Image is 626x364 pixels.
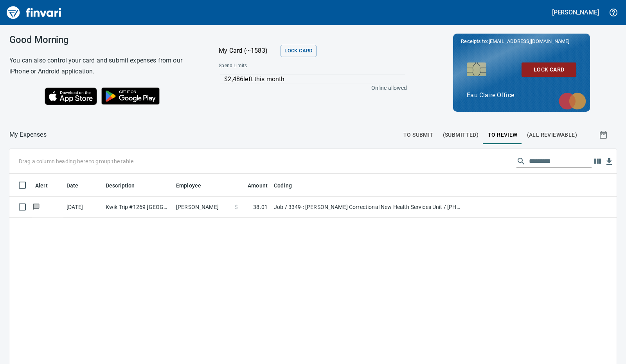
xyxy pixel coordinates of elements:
[224,75,405,84] p: $2,486 left this month
[552,8,599,16] h5: [PERSON_NAME]
[237,181,268,190] span: Amount
[592,155,603,167] button: Choose columns to display
[271,197,466,218] td: Job / 3349-: [PERSON_NAME] Correctional New Health Services Unit / [PHONE_NUMBER]: Fuel for Gener...
[603,156,615,168] button: Download Table
[592,125,617,144] button: Show transactions within a particular date range
[219,62,326,70] span: Spend Limits
[103,197,173,218] td: Kwik Trip #1269 [GEOGRAPHIC_DATA] WI
[9,130,47,139] p: My Expenses
[5,3,63,22] img: Finvari
[32,204,40,209] span: Has messages
[461,37,582,45] p: Receipts to:
[527,130,577,140] span: (All Reviewable)
[35,181,58,190] span: Alert
[522,62,576,77] button: Lock Card
[253,203,268,211] span: 38.01
[9,55,199,77] h6: You can also control your card and submit expenses from our iPhone or Android application.
[528,65,570,75] span: Lock Card
[274,181,292,190] span: Coding
[467,91,576,100] p: Eau Claire Office
[219,46,277,55] p: My Card (···1583)
[45,87,97,105] img: Download on the App Store
[176,181,201,190] span: Employee
[403,130,434,140] span: To Submit
[106,181,135,190] span: Description
[248,181,268,190] span: Amount
[488,130,518,140] span: To Review
[106,181,145,190] span: Description
[97,83,164,109] img: Get it on Google Play
[443,130,478,140] span: (Submitted)
[67,181,89,190] span: Date
[173,197,232,218] td: [PERSON_NAME]
[284,46,312,55] span: Lock Card
[9,34,199,45] h3: Good Morning
[176,181,211,190] span: Employee
[274,181,302,190] span: Coding
[9,130,47,139] nav: breadcrumb
[212,84,407,92] p: Online allowed
[550,6,601,18] button: [PERSON_NAME]
[281,45,316,57] button: Lock Card
[19,157,133,165] p: Drag a column heading here to group the table
[555,89,590,114] img: mastercard.svg
[235,203,238,211] span: $
[35,181,48,190] span: Alert
[63,197,103,218] td: [DATE]
[67,181,79,190] span: Date
[488,37,570,45] span: [EMAIL_ADDRESS][DOMAIN_NAME]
